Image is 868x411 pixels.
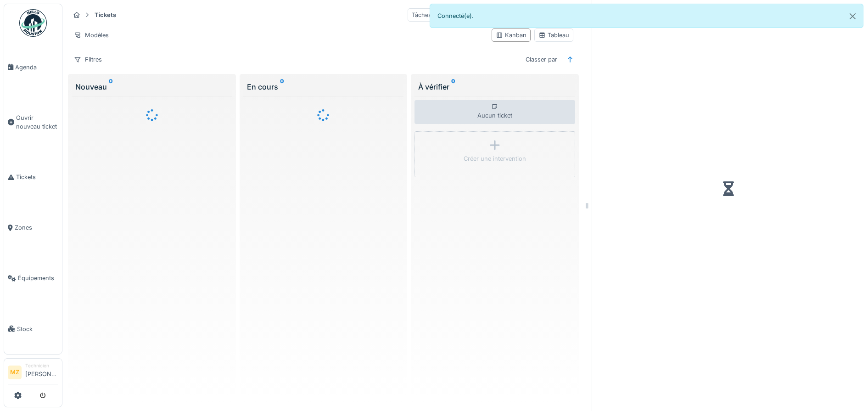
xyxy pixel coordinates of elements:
div: Connecté(e). [430,4,864,28]
div: Filtres [70,53,106,66]
a: Agenda [4,42,62,92]
sup: 0 [280,81,284,92]
div: Classer par [521,53,561,66]
li: [PERSON_NAME] [25,362,58,382]
a: Équipements [4,253,62,304]
span: Tickets [16,173,58,181]
a: Ouvrir nouveau ticket [4,92,62,152]
sup: 0 [109,81,113,92]
a: Stock [4,304,62,354]
a: Tickets [4,152,62,203]
span: Agenda [15,63,58,72]
a: Zones [4,203,62,253]
div: En cours [247,81,400,92]
strong: Tickets [91,11,120,19]
span: Stock [17,325,58,333]
span: Ouvrir nouveau ticket [16,113,58,131]
div: Modèles [70,28,113,42]
div: Nouveau [75,81,229,92]
div: Tableau [538,31,569,39]
div: Kanban [496,31,526,39]
img: Badge_color-CXgf-gQk.svg [19,9,47,37]
span: Zones [15,223,58,232]
div: Créer une intervention [464,154,526,163]
div: Technicien [25,362,58,369]
div: Tâches [408,8,436,22]
button: Close [842,4,863,28]
a: MZ Technicien[PERSON_NAME] [8,362,58,384]
div: Aucun ticket [414,100,575,124]
sup: 0 [451,81,455,92]
span: Équipements [18,274,58,282]
div: À vérifier [418,81,571,92]
li: MZ [8,366,22,379]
